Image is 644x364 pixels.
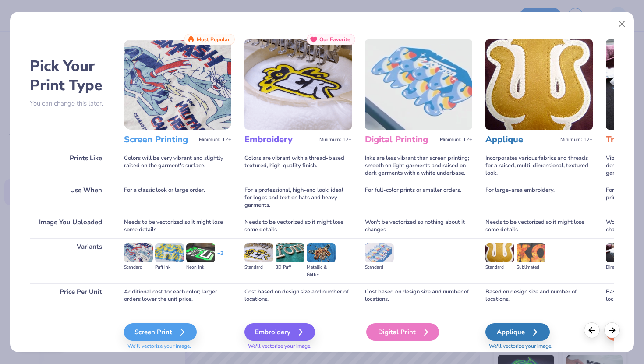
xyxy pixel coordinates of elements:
[124,214,231,238] div: Needs to be vectorized so it might lose some details
[30,283,111,308] div: Price Per Unit
[485,243,514,262] img: Standard
[307,264,336,279] div: Metallic & Glitter
[30,238,111,283] div: Variants
[485,214,593,238] div: Needs to be vectorized so it might lose some details
[517,264,545,271] div: Sublimated
[485,150,593,182] div: Incorporates various fabrics and threads for a raised, multi-dimensional, textured look.
[199,137,231,143] span: Minimum: 12+
[186,264,215,271] div: Neon Ink
[365,134,436,145] h3: Digital Printing
[244,283,352,308] div: Cost based on design size and number of locations.
[365,283,472,308] div: Cost based on design size and number of locations.
[155,264,184,271] div: Puff Ink
[244,39,352,130] img: Embroidery
[614,16,630,32] button: Close
[217,250,223,265] div: + 3
[244,150,352,182] div: Colors are vibrant with a thread-based textured, high-quality finish.
[244,323,315,341] div: Embroidery
[485,39,593,130] img: Applique
[124,264,153,271] div: Standard
[485,283,593,308] div: Based on design size and number of locations.
[276,264,304,271] div: 3D Puff
[485,343,593,350] span: We'll vectorize your image.
[485,264,514,271] div: Standard
[30,150,111,182] div: Prints Like
[30,57,111,95] h2: Pick Your Print Type
[244,134,316,145] h3: Embroidery
[244,214,352,238] div: Needs to be vectorized so it might lose some details
[30,182,111,214] div: Use When
[485,134,557,145] h3: Applique
[197,36,230,42] span: Most Popular
[186,243,215,262] img: Neon Ink
[244,264,273,271] div: Standard
[124,150,231,182] div: Colors will be very vibrant and slightly raised on the garment's surface.
[560,137,593,143] span: Minimum: 12+
[319,137,352,143] span: Minimum: 12+
[307,243,336,262] img: Metallic & Glitter
[276,243,304,262] img: 3D Puff
[606,243,635,262] img: Direct-to-film
[124,323,197,341] div: Screen Print
[606,264,635,271] div: Direct-to-film
[124,243,153,262] img: Standard
[366,323,439,341] div: Digital Print
[124,343,231,350] span: We'll vectorize your image.
[485,323,550,341] div: Applique
[124,39,231,130] img: Screen Printing
[365,264,394,271] div: Standard
[440,137,472,143] span: Minimum: 12+
[30,214,111,238] div: Image You Uploaded
[244,182,352,214] div: For a professional, high-end look; ideal for logos and text on hats and heavy garments.
[124,283,231,308] div: Additional cost for each color; larger orders lower the unit price.
[124,134,195,145] h3: Screen Printing
[155,243,184,262] img: Puff Ink
[485,182,593,214] div: For large-area embroidery.
[365,243,394,262] img: Standard
[244,243,273,262] img: Standard
[319,36,350,42] span: Our Favorite
[365,182,472,214] div: For full-color prints or smaller orders.
[517,243,545,262] img: Sublimated
[365,39,472,130] img: Digital Printing
[244,343,352,350] span: We'll vectorize your image.
[30,100,111,107] p: You can change this later.
[124,182,231,214] div: For a classic look or large order.
[365,214,472,238] div: Won't be vectorized so nothing about it changes
[365,150,472,182] div: Inks are less vibrant than screen printing; smooth on light garments and raised on dark garments ...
